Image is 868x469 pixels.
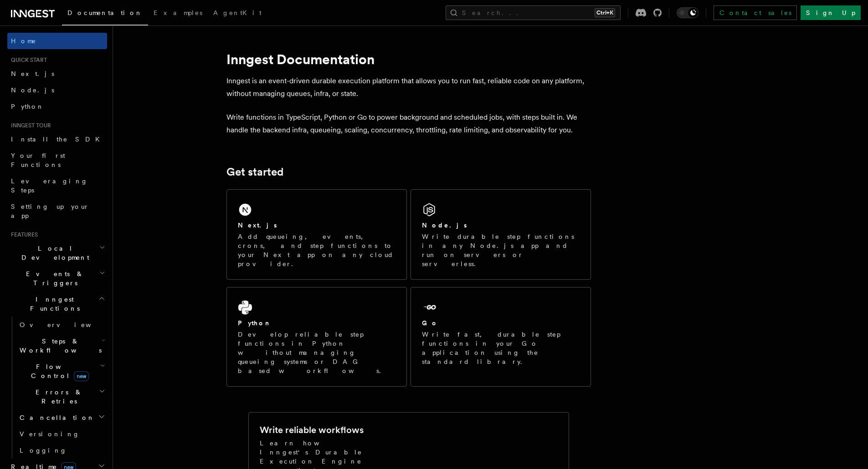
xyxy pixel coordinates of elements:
span: Leveraging Steps [11,177,88,194]
p: Write fast, durable step functions in your Go application using the standard library. [422,330,580,366]
button: Local Development [7,240,107,266]
a: Examples [148,3,208,25]
span: Node.js [11,86,54,94]
span: Python [11,103,44,110]
a: GoWrite fast, durable step functions in your Go application using the standard library. [411,287,591,387]
span: Steps & Workflows [16,337,102,355]
a: Setting up your app [7,198,107,224]
h2: Python [238,318,272,328]
button: Steps & Workflows [16,333,107,358]
span: Home [11,36,36,45]
span: Your first Functions [11,152,65,168]
p: Write functions in TypeScript, Python or Go to power background and scheduled jobs, with steps bu... [226,111,591,136]
span: Flow Control [16,362,100,380]
h1: Inngest Documentation [226,51,591,67]
h2: Next.js [238,221,277,230]
button: Inngest Functions [7,291,107,317]
span: Inngest Functions [7,295,98,313]
span: Events & Triggers [7,269,99,287]
a: Next.js [7,66,107,82]
button: Search...Ctrl+K [446,5,621,20]
a: AgentKit [208,3,267,25]
span: Versioning [20,430,80,438]
a: Next.jsAdd queueing, events, crons, and step functions to your Next app on any cloud provider. [226,189,407,280]
p: Inngest is an event-driven durable execution platform that allows you to run fast, reliable code ... [226,75,591,100]
span: new [74,371,89,381]
a: PythonDevelop reliable step functions in Python without managing queueing systems or DAG based wo... [226,287,407,387]
span: Inngest tour [7,122,51,129]
span: Next.js [11,70,54,77]
span: Examples [154,9,202,16]
div: Inngest Functions [7,317,107,459]
a: Versioning [16,426,107,442]
a: Install the SDK [7,131,107,147]
span: AgentKit [213,9,262,16]
span: Quick start [7,56,47,64]
h2: Write reliable workflows [260,424,364,436]
p: Develop reliable step functions in Python without managing queueing systems or DAG based workflows. [238,330,395,375]
p: Add queueing, events, crons, and step functions to your Next app on any cloud provider. [238,232,395,268]
span: Logging [20,447,67,454]
a: Get started [226,166,283,178]
span: Cancellation [16,413,95,422]
span: Features [7,231,38,238]
span: Install the SDK [11,136,105,143]
h2: Go [422,318,438,328]
span: Errors & Retries [16,388,99,406]
a: Logging [16,442,107,459]
button: Toggle dark mode [677,7,699,18]
span: Local Development [7,244,99,262]
kbd: Ctrl+K [595,8,615,17]
a: Home [7,33,107,49]
button: Cancellation [16,409,107,426]
a: Your first Functions [7,147,107,173]
span: Overview [20,321,113,328]
a: Sign Up [801,5,861,20]
a: Overview [16,317,107,333]
a: Documentation [62,3,148,25]
a: Python [7,98,107,115]
a: Node.js [7,82,107,98]
h2: Node.js [422,221,467,230]
a: Node.jsWrite durable step functions in any Node.js app and run on servers or serverless. [411,189,591,280]
button: Flow Controlnew [16,358,107,384]
p: Write durable step functions in any Node.js app and run on servers or serverless. [422,232,580,268]
span: Setting up your app [11,203,89,219]
span: Documentation [67,9,143,16]
a: Contact sales [714,5,797,20]
button: Events & Triggers [7,266,107,291]
a: Leveraging Steps [7,173,107,198]
button: Errors & Retries [16,384,107,409]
